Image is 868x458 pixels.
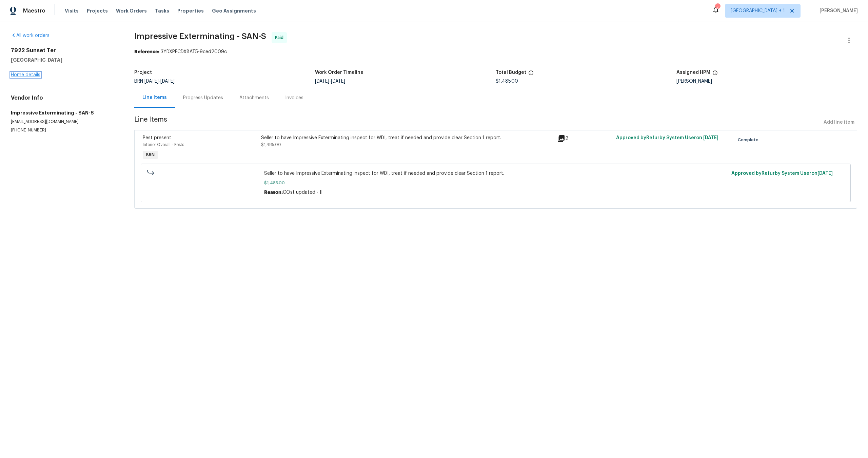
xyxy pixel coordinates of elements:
span: [DATE] [817,171,833,176]
div: Attachments [239,95,269,101]
span: Seller to have Impressive Exterminating inspect for WDI, treat if needed and provide clear Sectio... [264,170,728,177]
span: The total cost of line items that have been proposed by Opendoor. This sum includes line items th... [528,70,534,79]
span: BRN [134,79,175,84]
span: Properties [177,7,204,14]
span: - [144,79,175,84]
p: [PHONE_NUMBER] [11,127,118,133]
span: Approved by Refurby System User on [616,136,718,140]
h5: Impressive Exterminating - SAN-S [11,109,118,116]
span: $1,485.00 [261,143,281,147]
span: Projects [87,7,108,14]
span: - [315,79,345,84]
span: [DATE] [703,136,718,140]
h2: 7922 Sunset Ter [11,47,118,54]
a: All work orders [11,33,50,38]
span: Interior Overall - Pests [143,143,184,147]
h5: Work Order Timeline [315,70,363,75]
span: Reason: [264,190,283,195]
span: [DATE] [315,79,329,84]
h5: Total Budget [496,70,526,75]
span: Line Items [134,116,821,129]
span: The hpm assigned to this work order. [712,70,718,79]
span: Geo Assignments [212,7,256,14]
span: $1,485.00 [496,79,518,84]
div: 2 [557,134,612,143]
span: Maestro [23,7,45,14]
span: Visits [65,7,79,14]
h4: Vendor Info [11,95,118,101]
h5: Assigned HPM [676,70,710,75]
span: Tasks [155,8,169,13]
div: Seller to have Impressive Exterminating inspect for WDI, treat if needed and provide clear Sectio... [261,134,553,141]
div: 7 [715,4,720,11]
span: Approved by Refurby System User on [731,171,833,176]
p: [EMAIL_ADDRESS][DOMAIN_NAME] [11,119,118,125]
span: [GEOGRAPHIC_DATA] + 1 [731,7,785,14]
span: [DATE] [160,79,175,84]
span: [PERSON_NAME] [817,7,858,14]
span: Work Orders [116,7,147,14]
div: Line Items [142,94,167,101]
span: Pest present [143,136,171,140]
b: Reference: [134,49,159,54]
span: Paid [275,34,286,41]
div: 3YDXPFCDX8AT5-9ced2009c [134,48,857,55]
span: COst updated - II [283,190,322,195]
div: Invoices [285,95,303,101]
h5: [GEOGRAPHIC_DATA] [11,57,118,63]
span: [DATE] [331,79,345,84]
span: Impressive Exterminating - SAN-S [134,32,266,40]
span: Complete [738,137,761,143]
div: [PERSON_NAME] [676,79,857,84]
a: Home details [11,72,40,77]
div: Progress Updates [183,95,223,101]
span: BRN [143,151,157,158]
span: $1,485.00 [264,180,728,186]
span: [DATE] [144,79,159,84]
h5: Project [134,70,152,75]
